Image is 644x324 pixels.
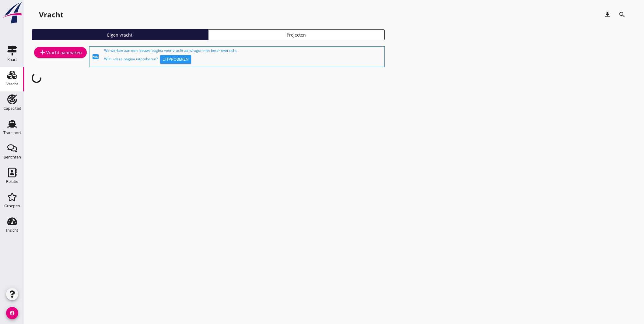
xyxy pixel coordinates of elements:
[1,2,23,24] img: logo-small.a267ee39.svg
[39,49,46,56] i: add
[39,49,82,56] div: Vracht aanmaken
[32,29,208,40] a: Eigen vracht
[163,56,189,62] div: Uitproberen
[604,11,611,18] i: download
[4,204,20,208] div: Groepen
[39,10,63,20] div: Vracht
[6,307,18,319] i: account_circle
[3,106,21,110] div: Capaciteit
[6,82,18,86] div: Vracht
[3,131,21,135] div: Transport
[4,155,21,159] div: Berichten
[92,53,99,60] i: fiber_new
[160,55,191,64] button: Uitproberen
[34,47,87,58] a: Vracht aanmaken
[6,180,18,183] div: Relatie
[211,32,382,38] div: Projecten
[208,29,385,40] a: Projecten
[6,228,18,232] div: Inzicht
[34,32,205,38] div: Eigen vracht
[104,48,382,66] div: We werken aan een nieuwe pagina voor vracht aanvragen met beter overzicht. Wilt u deze pagina uit...
[7,58,17,62] div: Kaart
[618,11,626,18] i: search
